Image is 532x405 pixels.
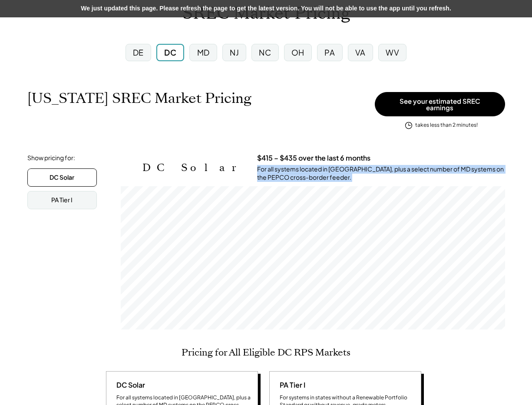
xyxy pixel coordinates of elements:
[291,47,304,58] div: OH
[257,154,370,163] h3: $415 – $435 over the last 6 months
[386,47,399,58] div: WV
[182,3,350,24] h1: SREC Market Pricing
[197,47,210,58] div: MD
[257,165,505,182] div: For all systems located in [GEOGRAPHIC_DATA], plus a select number of MD systems on the PEPCO cro...
[113,380,145,390] div: DC Solar
[259,47,271,58] div: NC
[27,90,251,107] h1: [US_STATE] SREC Market Pricing
[164,47,176,58] div: DC
[355,47,366,58] div: VA
[375,92,505,116] button: See your estimated SREC earnings
[133,47,144,58] div: DE
[324,47,335,58] div: PA
[415,122,478,129] div: takes less than 2 minutes!
[230,47,239,58] div: NJ
[142,161,244,174] h2: DC Solar
[182,347,350,358] h2: Pricing for All Eligible DC RPS Markets
[50,173,74,182] div: DC Solar
[51,196,73,204] div: PA Tier I
[276,380,305,390] div: PA Tier I
[27,154,75,162] div: Show pricing for:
